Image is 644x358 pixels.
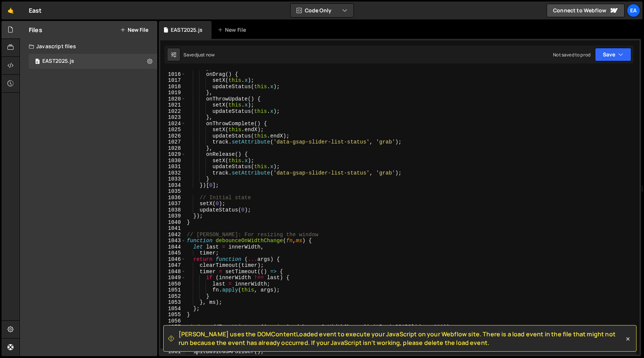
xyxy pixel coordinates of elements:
div: 1024 [160,121,186,127]
a: Connect to Webflow [547,4,625,17]
div: 1016 [160,71,186,78]
div: 1042 [160,232,186,238]
div: 1022 [160,108,186,115]
div: 1054 [160,306,186,312]
div: 1048 [160,269,186,275]
div: Not saved to prod [553,52,590,58]
div: 1038 [160,207,186,213]
div: 1060 [160,343,186,349]
div: 1020 [160,96,186,102]
div: 16599/45142.js [29,54,157,69]
div: 1045 [160,250,186,256]
div: 1052 [160,293,186,300]
div: 1044 [160,244,186,250]
div: Saved [183,52,215,58]
div: 1059 [160,336,186,343]
span: 0 [35,59,40,65]
div: 1025 [160,127,186,133]
div: 1037 [160,201,186,207]
div: 1019 [160,90,186,96]
div: 1036 [160,195,186,201]
div: 1041 [160,225,186,232]
div: 1040 [160,219,186,226]
span: [PERSON_NAME] uses the DOMContentLoaded event to execute your JavaScript on your Webflow site. Th... [179,330,624,347]
div: Javascript files [20,39,157,54]
div: 1057 [160,324,186,330]
div: 1017 [160,77,186,84]
h2: Files [29,26,42,34]
div: 1030 [160,158,186,164]
div: 1051 [160,287,186,293]
div: 1043 [160,238,186,244]
div: EAST2025.js [171,26,203,34]
div: 1018 [160,84,186,90]
div: 1021 [160,102,186,108]
div: 1027 [160,139,186,145]
button: Code Only [291,4,353,17]
div: 1055 [160,312,186,318]
div: 1047 [160,262,186,269]
div: 1053 [160,299,186,306]
div: 1056 [160,318,186,324]
div: 1046 [160,256,186,263]
div: 1061 [160,349,186,355]
div: 1035 [160,188,186,195]
div: 1029 [160,151,186,158]
div: EAST2025.js [42,58,74,65]
div: 1031 [160,164,186,170]
div: 1058 [160,330,186,337]
div: 1050 [160,281,186,287]
div: 1026 [160,133,186,139]
div: 1032 [160,170,186,176]
div: just now [197,52,215,58]
div: 1023 [160,114,186,121]
button: Save [595,48,631,61]
div: East [29,6,42,15]
div: 1028 [160,145,186,152]
div: 1039 [160,213,186,219]
div: 1034 [160,182,186,189]
a: Ea [627,4,640,17]
div: 1033 [160,176,186,182]
div: New File [218,26,249,34]
a: 🤙 [1,1,20,19]
button: New File [120,27,148,33]
div: 1049 [160,275,186,281]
